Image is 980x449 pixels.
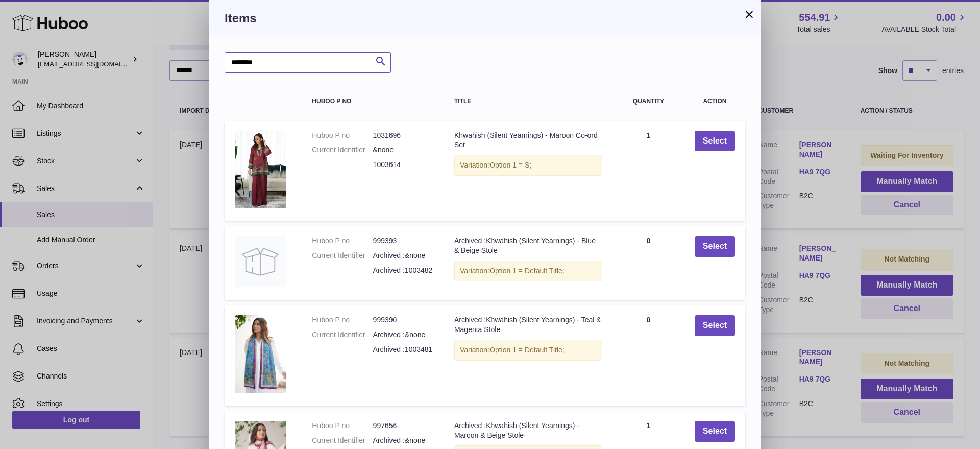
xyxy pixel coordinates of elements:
div: Variation: [454,340,602,361]
span: Option 1 = S; [489,161,531,169]
dd: 997656 [373,421,434,431]
dt: Current Identifier [312,251,373,261]
dd: 999393 [373,236,434,246]
button: Select [695,421,735,442]
div: Variation: [454,155,602,176]
dt: Current Identifier [312,145,373,155]
dd: 1003614 [373,160,434,170]
dd: Archived :1003481 [373,345,434,355]
dt: Huboo P no [312,315,373,325]
dd: Archived :&none [373,251,434,261]
dt: Current Identifier [312,436,373,445]
button: × [743,8,755,20]
span: Option 1 = Default Title; [489,346,565,354]
td: 0 [612,305,684,406]
dd: 999390 [373,315,434,325]
dt: Huboo P no [312,131,373,140]
th: Huboo P no [302,88,444,115]
button: Select [695,236,735,257]
div: Archived :Khwahish (Silent Yearnings) - Maroon & Beige Stole [454,421,602,440]
span: Option 1 = Default Title; [489,267,565,275]
dd: Archived :&none [373,330,434,340]
td: 0 [612,226,684,300]
img: Khwahish (Silent Yearnings) - Maroon Co-ord Set [235,131,286,208]
dd: Archived :&none [373,436,434,445]
dd: 1031696 [373,131,434,140]
div: Archived :Khwahish (Silent Yearnings) - Blue & Beige Stole [454,236,602,255]
dt: Huboo P no [312,236,373,246]
img: Archived :Khwahish (Silent Yearnings) - Teal & Magenta Stole [235,315,286,393]
button: Select [695,131,735,152]
td: 1 [612,121,684,221]
img: Archived :Khwahish (Silent Yearnings) - Blue & Beige Stole [235,236,286,287]
th: Quantity [612,88,684,115]
div: Variation: [454,261,602,281]
dd: &none [373,145,434,155]
dt: Current Identifier [312,330,373,340]
th: Title [444,88,612,115]
div: Archived :Khwahish (Silent Yearnings) - Teal & Magenta Stole [454,315,602,335]
th: Action [684,88,745,115]
dt: Huboo P no [312,421,373,431]
dd: Archived :1003482 [373,266,434,275]
div: Khwahish (Silent Yearnings) - Maroon Co-ord Set [454,131,602,150]
button: Select [695,315,735,336]
h3: Items [225,10,745,27]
